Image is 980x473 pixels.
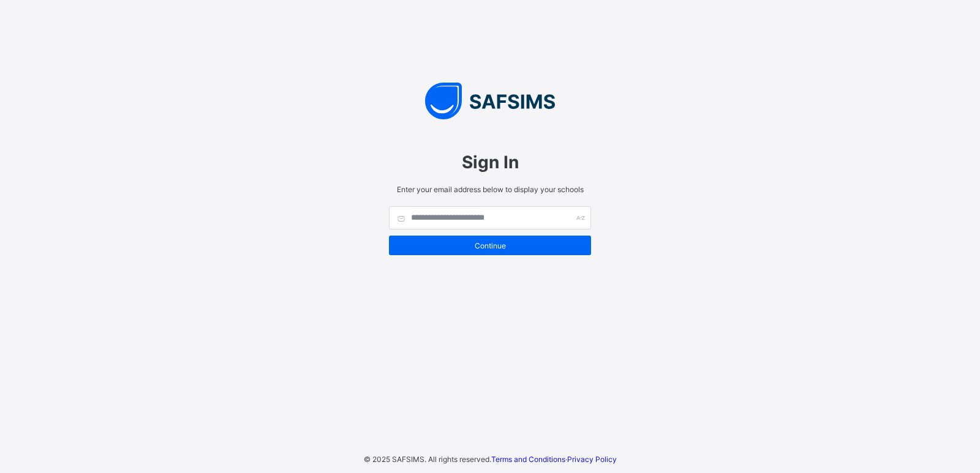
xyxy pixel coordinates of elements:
img: SAFSIMS Logo [377,83,603,119]
span: Sign In [389,152,591,173]
span: © 2025 SAFSIMS. All rights reserved. [364,455,491,464]
span: · [491,455,617,464]
a: Privacy Policy [567,455,617,464]
a: Terms and Conditions [491,455,565,464]
span: Continue [398,241,582,250]
span: Enter your email address below to display your schools [389,185,591,194]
